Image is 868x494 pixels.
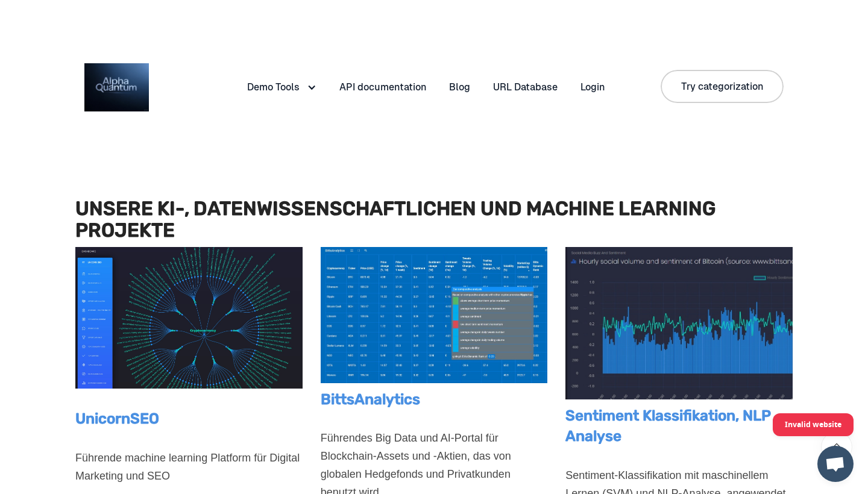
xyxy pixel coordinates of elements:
p: Führende machine learning Platform für Digital Marketing und SEO [75,449,303,485]
a: Sentiment Klassifikation, NLP Analyse [565,407,770,444]
img: Loading image [321,247,548,383]
a: UnicornSEO [75,410,159,427]
a: BittsAnalytics [321,390,420,408]
a: Blog [449,79,470,95]
a: URL Database [493,79,558,95]
div: Open chat [817,446,854,482]
div: Demo Tools [247,79,300,95]
a: Login [580,79,605,95]
h2: UNSERE KI-, DATENWISSENSCHAFTLICHEN UND MACHINE LEARNING PROJEKTE [75,198,793,241]
a: API documentation [339,79,426,95]
img: Loading image [75,247,303,388]
a: Try categorization [661,70,784,103]
img: Loading image [565,247,793,399]
p: Try categorization [681,78,763,95]
img: Orginal Logo [84,63,149,111]
span: Invalid website [785,414,841,435]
